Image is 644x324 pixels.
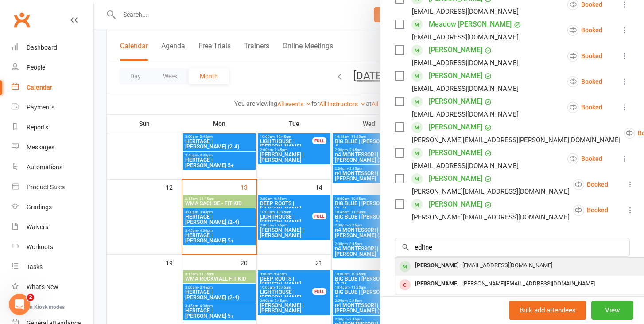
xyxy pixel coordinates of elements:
a: Gradings [12,197,93,217]
div: [PERSON_NAME][EMAIL_ADDRESS][DOMAIN_NAME] [412,211,570,223]
div: [EMAIL_ADDRESS][DOMAIN_NAME] [412,160,519,172]
div: Workouts [27,243,53,250]
div: [EMAIL_ADDRESS][DOMAIN_NAME] [412,6,519,17]
a: [PERSON_NAME] [429,43,482,57]
a: Workouts [12,237,93,257]
div: Payments [27,104,54,111]
div: [PERSON_NAME] [411,277,462,290]
div: Booked [567,25,602,36]
div: Calendar [27,84,52,91]
div: [PERSON_NAME][EMAIL_ADDRESS][PERSON_NAME][DOMAIN_NAME] [412,134,621,146]
a: [PERSON_NAME] [429,197,482,211]
div: Reports [27,124,48,131]
div: Booked [567,153,602,164]
div: Messages [27,144,54,151]
div: What's New [27,283,58,290]
div: [EMAIL_ADDRESS][DOMAIN_NAME] [412,83,519,94]
a: [PERSON_NAME] [429,94,482,109]
iframe: Intercom live chat [9,294,30,315]
a: What's New [12,277,93,297]
a: [PERSON_NAME] [429,172,482,186]
div: Booked [567,76,602,87]
a: Clubworx [11,9,33,31]
div: member [400,279,411,290]
div: member [400,261,411,272]
a: Messages [12,137,93,157]
div: Booked [573,179,608,190]
div: [PERSON_NAME] [411,259,462,272]
a: Waivers [12,217,93,237]
div: [PERSON_NAME][EMAIL_ADDRESS][DOMAIN_NAME] [412,186,570,197]
span: [PERSON_NAME][EMAIL_ADDRESS][DOMAIN_NAME] [462,280,595,287]
a: [PERSON_NAME] [429,120,482,134]
div: Booked [567,102,602,113]
button: View [591,301,633,320]
div: Dashboard [27,44,57,51]
div: Automations [27,164,62,171]
span: [EMAIL_ADDRESS][DOMAIN_NAME] [462,262,552,269]
a: Tasks [12,257,93,277]
a: [PERSON_NAME] [429,146,482,160]
a: People [12,58,93,78]
a: [PERSON_NAME] [429,69,482,83]
div: [EMAIL_ADDRESS][DOMAIN_NAME] [412,109,519,120]
div: Booked [567,51,602,62]
a: Calendar [12,78,93,98]
div: [EMAIL_ADDRESS][DOMAIN_NAME] [412,31,519,43]
a: Reports [12,117,93,137]
a: Payments [12,98,93,117]
div: Waivers [27,223,48,230]
a: Product Sales [12,177,93,197]
a: Meadow [PERSON_NAME] [429,17,512,31]
div: Tasks [27,263,43,270]
button: Bulk add attendees [509,301,586,320]
div: Product Sales [27,183,65,191]
div: People [27,64,45,71]
a: Dashboard [12,38,93,58]
div: Gradings [27,203,52,211]
input: Search to add attendees [395,238,630,257]
div: [EMAIL_ADDRESS][DOMAIN_NAME] [412,57,519,69]
div: Booked [573,205,608,216]
span: 2 [27,294,34,301]
a: Automations [12,157,93,177]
